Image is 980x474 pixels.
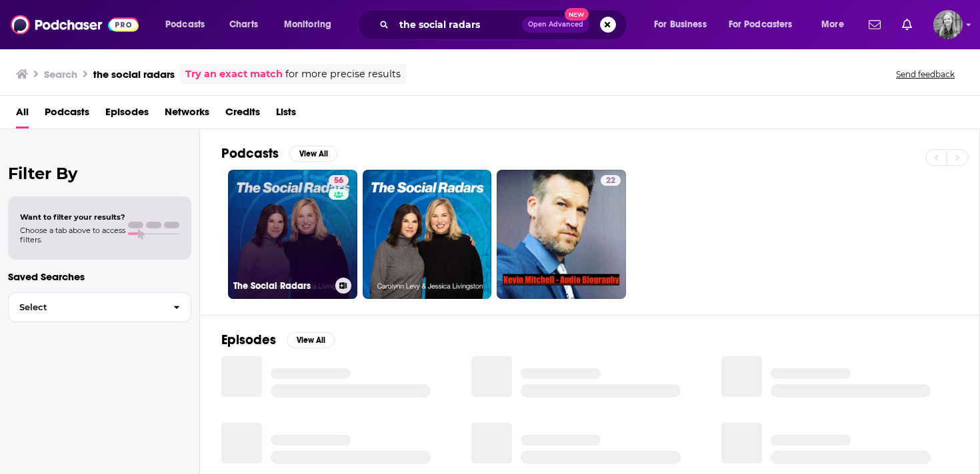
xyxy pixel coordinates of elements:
a: 22 [601,175,621,186]
span: Podcasts [165,15,205,34]
h2: Episodes [221,332,276,348]
button: View All [289,146,337,162]
button: open menu [812,14,861,35]
a: 56 [329,175,349,186]
a: 56The Social Radars [228,170,357,299]
a: Show notifications dropdown [897,13,917,36]
a: Try an exact match [185,67,283,82]
h3: The Social Radars [233,280,330,292]
a: Charts [221,14,266,35]
button: Open AdvancedNew [522,17,589,33]
a: Networks [165,101,209,128]
img: User Profile [933,10,963,39]
a: All [16,101,29,128]
a: Credits [225,101,260,128]
a: Episodes [105,101,149,128]
a: 22 [497,170,626,299]
span: 56 [334,174,343,188]
button: open menu [275,14,349,35]
button: Send feedback [892,69,959,80]
span: Select [9,303,163,312]
span: Monitoring [284,15,331,34]
span: Charts [229,15,258,34]
span: Want to filter your results? [20,212,125,222]
a: Lists [276,101,296,128]
button: open menu [645,14,723,35]
a: Show notifications dropdown [863,13,886,36]
button: Show profile menu [933,10,963,39]
button: open menu [156,14,222,35]
span: Open Advanced [528,21,583,28]
img: Podchaser - Follow, Share and Rate Podcasts [11,12,139,37]
span: For Podcasters [729,15,793,34]
span: for more precise results [285,67,401,82]
button: open menu [720,14,812,35]
input: Search podcasts, credits, & more... [394,14,522,35]
span: For Business [654,15,707,34]
div: Search podcasts, credits, & more... [370,9,640,40]
h3: Search [44,68,77,81]
a: EpisodesView All [221,332,335,348]
button: View All [287,332,335,348]
span: 22 [606,174,615,188]
span: More [821,15,844,34]
span: New [565,8,589,21]
span: Logged in as KatMcMahon [933,10,963,39]
a: Podcasts [45,101,89,128]
a: PodcastsView All [221,145,337,162]
p: Saved Searches [8,270,191,283]
button: Select [8,292,191,322]
h2: Filter By [8,164,191,183]
h2: Podcasts [221,145,279,162]
span: Choose a tab above to access filters. [20,226,125,244]
h3: the social radars [93,68,175,81]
